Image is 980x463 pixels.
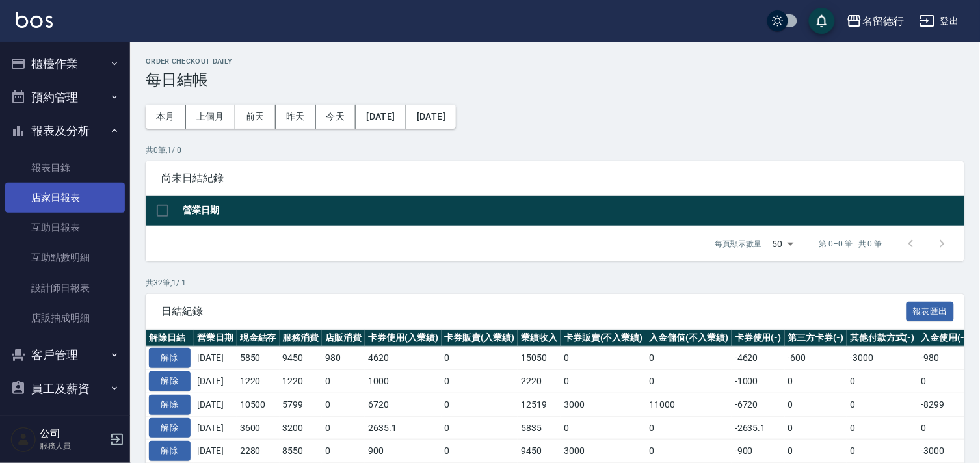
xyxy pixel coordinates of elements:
td: 2220 [518,370,561,393]
td: 9450 [280,347,323,370]
td: 0 [847,370,918,393]
td: -3000 [918,440,972,463]
button: 今天 [316,105,356,129]
td: 2280 [237,440,280,463]
td: 11000 [646,393,732,416]
td: 0 [561,416,646,440]
td: 8550 [280,440,323,463]
td: 10500 [237,393,280,416]
td: 9450 [518,440,561,463]
td: 3600 [237,416,280,440]
th: 第三方卡券(-) [785,330,847,347]
td: 0 [322,370,365,393]
button: 解除 [149,395,191,415]
td: 0 [442,370,518,393]
td: 4620 [365,347,442,370]
button: 解除 [149,371,191,391]
img: Logo [16,12,53,28]
td: [DATE] [194,440,237,463]
p: 服務人員 [40,440,106,452]
th: 營業日期 [194,330,237,347]
td: 5835 [518,416,561,440]
td: 0 [322,440,365,463]
td: -4620 [732,347,785,370]
button: 前天 [235,105,276,129]
a: 設計師日報表 [5,273,125,303]
button: save [809,8,835,34]
td: 0 [918,416,972,440]
h3: 每日結帳 [146,71,964,89]
span: 日結紀錄 [161,305,907,318]
div: 名留德行 [862,13,904,29]
button: 解除 [149,441,191,461]
button: 登出 [914,9,964,33]
th: 入金儲值(不入業績) [646,330,732,347]
td: [DATE] [194,370,237,393]
td: -1000 [732,370,785,393]
button: 報表及分析 [5,114,125,148]
td: 0 [785,393,847,416]
td: 3200 [280,416,323,440]
span: 尚未日結紀錄 [161,172,949,185]
button: [DATE] [356,105,406,129]
th: 卡券使用(入業績) [365,330,442,347]
p: 第 0–0 筆 共 0 筆 [819,238,882,250]
td: 2635.1 [365,416,442,440]
td: -900 [732,440,785,463]
a: 報表目錄 [5,153,125,183]
button: 名留德行 [841,8,909,34]
td: 0 [646,416,732,440]
th: 卡券販賣(不入業績) [561,330,646,347]
td: -2635.1 [732,416,785,440]
a: 報表匯出 [907,304,955,317]
th: 其他付款方式(-) [847,330,918,347]
th: 店販消費 [322,330,365,347]
button: 員工及薪資 [5,372,125,406]
button: 解除 [149,348,191,368]
td: 6720 [365,393,442,416]
td: -3000 [847,347,918,370]
th: 卡券販賣(入業績) [442,330,518,347]
td: 0 [442,440,518,463]
button: 昨天 [276,105,316,129]
button: 解除 [149,418,191,438]
td: 0 [785,440,847,463]
td: [DATE] [194,416,237,440]
button: 櫃檯作業 [5,47,125,81]
th: 營業日期 [179,196,964,226]
td: 0 [918,370,972,393]
th: 服務消費 [280,330,323,347]
td: [DATE] [194,393,237,416]
td: 900 [365,440,442,463]
div: 50 [767,226,799,261]
td: [DATE] [194,347,237,370]
button: 本月 [146,105,186,129]
td: 0 [442,416,518,440]
td: 3000 [561,393,646,416]
td: 3000 [561,440,646,463]
img: Person [10,427,36,453]
a: 店家日報表 [5,183,125,213]
td: -980 [918,347,972,370]
td: 0 [785,416,847,440]
th: 入金使用(-) [918,330,972,347]
td: 0 [322,416,365,440]
td: 1220 [280,370,323,393]
th: 現金結存 [237,330,280,347]
th: 業績收入 [518,330,561,347]
a: 店販抽成明細 [5,303,125,333]
td: 0 [646,440,732,463]
button: 客戶管理 [5,338,125,372]
td: 0 [561,347,646,370]
td: 0 [847,440,918,463]
td: -8299 [918,393,972,416]
td: 1000 [365,370,442,393]
td: 0 [646,370,732,393]
td: 12519 [518,393,561,416]
td: 0 [847,416,918,440]
td: 0 [442,347,518,370]
td: 0 [785,370,847,393]
td: 5850 [237,347,280,370]
p: 共 0 筆, 1 / 0 [146,144,964,156]
td: 0 [646,347,732,370]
